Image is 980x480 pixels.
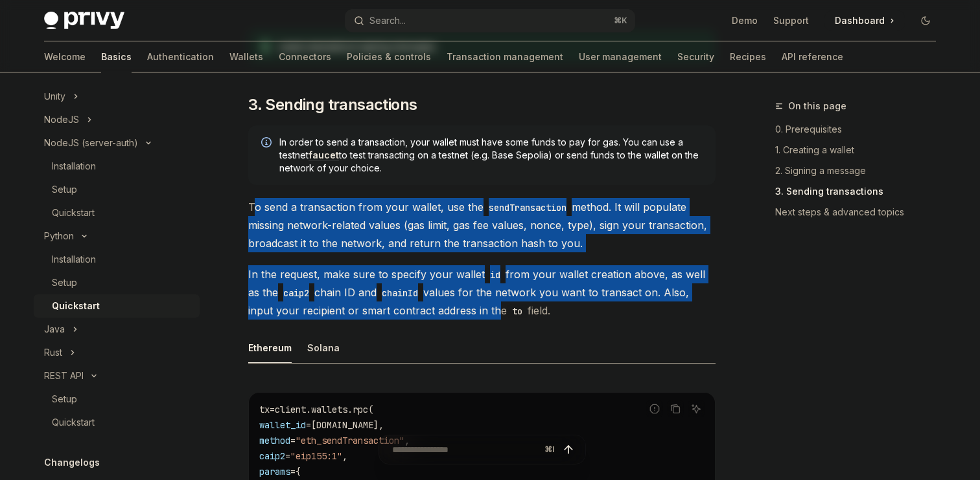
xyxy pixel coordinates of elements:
[248,198,716,252] span: To send a transaction from your wallet, use the method. It will populate missing network-related ...
[34,248,200,271] a: Installation
[101,41,132,72] a: Basics
[667,400,684,417] button: Copy the contents from the code block
[44,455,100,470] h5: Changelogs
[579,41,662,72] a: User management
[688,400,705,417] button: Ask AI
[369,13,406,28] div: Search...
[44,41,86,72] a: Welcome
[306,419,311,431] span: =
[44,135,138,151] div: NodeJS (server-auth)
[279,136,703,175] span: In order to send a transaction, your wallet must have some funds to pay for gas. You can use a te...
[507,304,528,318] code: to
[447,41,563,72] a: Transaction management
[34,201,200,224] a: Quickstart
[34,364,200,387] button: Toggle REST API section
[44,228,74,244] div: Python
[52,205,95,221] div: Quickstart
[34,294,200,318] a: Quickstart
[278,286,314,300] code: caip2
[732,14,758,27] a: Demo
[835,14,885,27] span: Dashboard
[34,85,200,108] button: Toggle Unity section
[52,158,96,174] div: Installation
[34,178,200,201] a: Setup
[34,224,200,248] button: Toggle Python section
[775,119,946,140] a: 0. Prerequisites
[345,9,635,32] button: Open search
[52,182,77,197] div: Setup
[377,286,423,300] code: chainId
[559,441,577,459] button: Send message
[44,322,65,337] div: Java
[44,12,124,30] img: dark logo
[824,10,905,31] a: Dashboard
[229,41,263,72] a: Wallets
[392,435,539,464] input: Ask a question...
[915,10,936,31] button: Toggle dark mode
[275,404,373,415] span: client.wallets.rpc(
[34,387,200,411] a: Setup
[34,341,200,364] button: Toggle Rust section
[347,41,431,72] a: Policies & controls
[775,160,946,181] a: 2. Signing a message
[259,404,270,415] span: tx
[52,298,100,314] div: Quickstart
[34,131,200,155] button: Toggle NodeJS (server-auth) section
[248,265,716,320] span: In the request, make sure to specify your wallet from your wallet creation above, as well as the ...
[52,275,77,290] div: Setup
[34,271,200,294] a: Setup
[485,268,506,282] code: id
[44,345,62,360] div: Rust
[52,252,96,267] div: Installation
[261,137,274,150] svg: Info
[484,201,572,215] code: sendTransaction
[309,149,339,161] a: faucet
[307,333,340,363] div: Solana
[775,140,946,160] a: 1. Creating a wallet
[279,41,331,72] a: Connectors
[147,41,214,72] a: Authentication
[788,98,846,114] span: On this page
[44,368,84,384] div: REST API
[775,202,946,223] a: Next steps & advanced topics
[52,391,77,407] div: Setup
[34,318,200,341] button: Toggle Java section
[677,41,714,72] a: Security
[270,404,275,415] span: =
[259,419,306,431] span: wallet_id
[730,41,766,72] a: Recipes
[782,41,843,72] a: API reference
[614,16,627,26] span: ⌘ K
[44,112,79,127] div: NodeJS
[34,108,200,131] button: Toggle NodeJS section
[44,89,65,104] div: Unity
[52,415,95,430] div: Quickstart
[34,411,200,434] a: Quickstart
[34,155,200,178] a: Installation
[248,94,417,115] span: 3. Sending transactions
[773,14,809,27] a: Support
[248,333,292,363] div: Ethereum
[775,181,946,202] a: 3. Sending transactions
[311,419,384,431] span: [DOMAIN_NAME],
[646,400,663,417] button: Report incorrect code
